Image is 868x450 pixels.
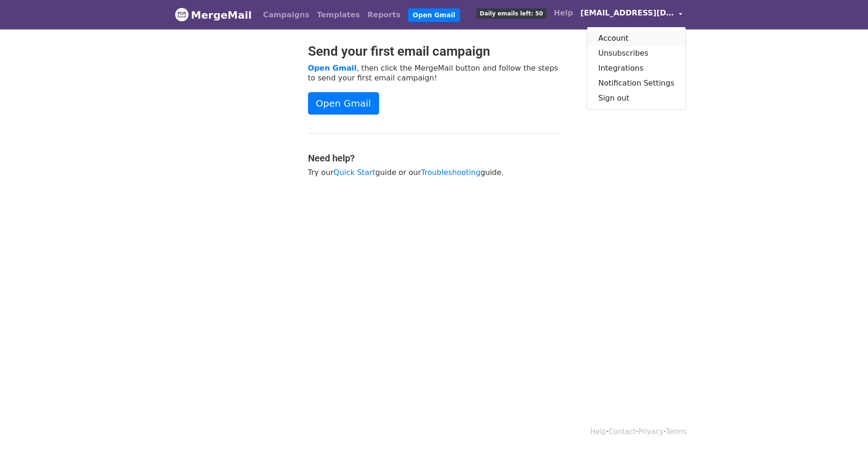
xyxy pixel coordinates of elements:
[638,428,663,436] a: Privacy
[334,168,375,177] a: Quick Start
[408,8,460,22] a: Open Gmail
[308,152,560,164] h4: Need help?
[308,64,357,73] a: Open Gmail
[577,4,686,26] a: [EMAIL_ADDRESS][DOMAIN_NAME]
[587,76,686,91] a: Notification Settings
[587,31,686,46] a: Account
[308,44,560,59] h2: Send your first email campaign
[666,428,686,436] a: Terms
[581,7,674,19] span: [EMAIL_ADDRESS][DOMAIN_NAME]
[308,63,560,83] p: , then click the MergeMail button and follow the steps to send your first email campaign!
[364,6,404,24] a: Reports
[421,168,481,177] a: Troubleshooting
[587,27,686,110] div: [EMAIL_ADDRESS][DOMAIN_NAME]
[587,61,686,76] a: Integrations
[308,92,379,115] a: Open Gmail
[587,91,686,106] a: Sign out
[476,8,546,19] span: Daily emails left: 50
[821,405,868,450] iframe: Chat Widget
[308,167,560,177] p: Try our guide or our guide.
[259,6,313,24] a: Campaigns
[590,428,606,436] a: Help
[473,4,550,22] a: Daily emails left: 50
[175,5,252,25] a: MergeMail
[609,428,636,436] a: Contact
[550,4,577,22] a: Help
[587,46,686,61] a: Unsubscribes
[175,7,189,22] img: MergeMail logo
[313,6,364,24] a: Templates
